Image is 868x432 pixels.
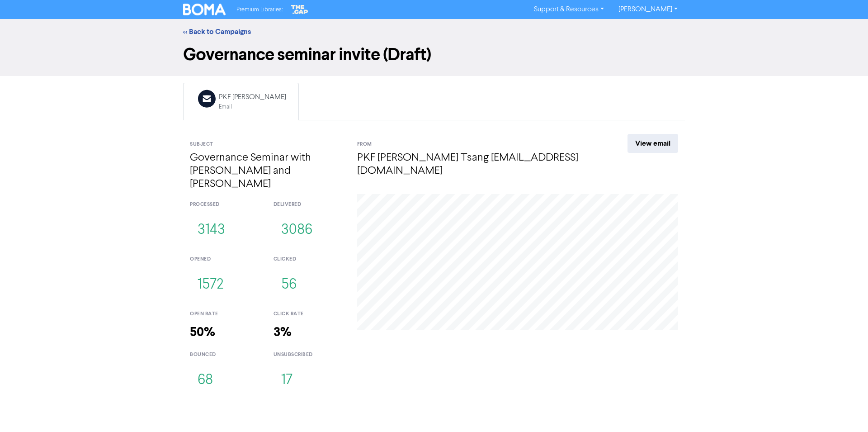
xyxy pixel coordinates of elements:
[611,2,685,17] a: [PERSON_NAME]
[274,310,344,318] div: click rate
[290,4,310,15] img: The Gap
[190,215,233,245] button: 3143
[190,141,344,148] div: Subject
[183,44,685,65] h1: Governance seminar invite (Draft)
[183,4,226,15] img: BOMA Logo
[357,152,594,178] h4: PKF [PERSON_NAME] Tsang [EMAIL_ADDRESS][DOMAIN_NAME]
[183,27,251,36] a: << Back to Campaigns
[755,334,868,432] iframe: Chat Widget
[236,7,283,13] span: Premium Libraries:
[219,103,286,111] div: Email
[274,201,344,209] div: delivered
[190,270,231,300] button: 1572
[190,351,260,359] div: bounced
[190,201,260,209] div: processed
[274,256,344,263] div: clicked
[357,141,594,148] div: From
[219,92,286,103] div: PKF [PERSON_NAME]
[274,351,344,359] div: unsubscribed
[274,324,292,340] strong: 3%
[190,152,344,190] h4: Governance Seminar with [PERSON_NAME] and [PERSON_NAME]
[627,134,678,153] a: View email
[190,256,260,263] div: opened
[274,215,320,245] button: 3086
[190,366,221,395] button: 68
[527,2,611,17] a: Support & Resources
[274,270,304,300] button: 56
[190,324,215,340] strong: 50%
[190,310,260,318] div: open rate
[274,366,300,395] button: 17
